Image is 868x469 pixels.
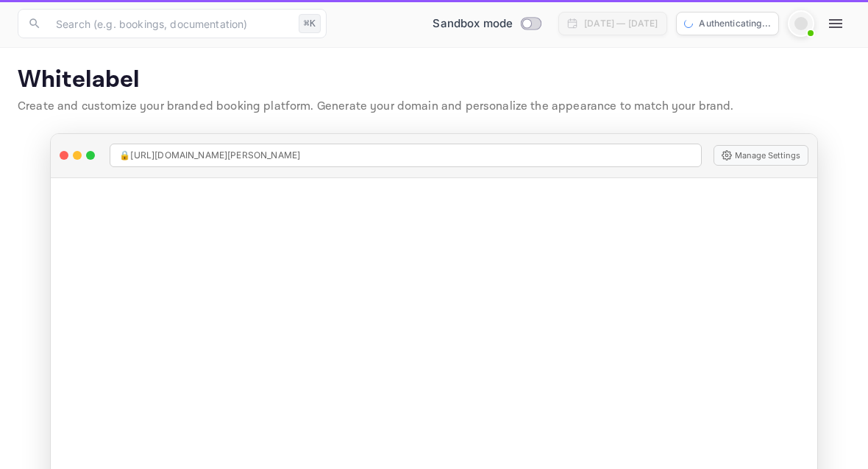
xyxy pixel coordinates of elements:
[299,14,321,33] div: ⌘K
[18,66,850,95] p: Whitelabel
[433,15,513,32] span: Sandbox mode
[584,17,658,30] div: [DATE] — [DATE]
[427,15,547,32] div: Switch to Production mode
[18,98,850,116] p: Create and customize your branded booking platform. Generate your domain and personalize the appe...
[47,9,293,38] input: Search (e.g. bookings, documentation)
[714,145,808,166] button: Manage Settings
[699,17,771,30] p: Authenticating...
[119,149,300,162] span: 🔒 [URL][DOMAIN_NAME][PERSON_NAME]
